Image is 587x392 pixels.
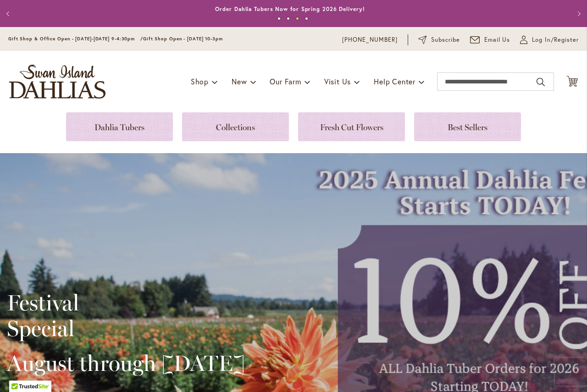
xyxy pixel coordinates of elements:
a: Log In/Register [520,35,579,44]
span: Help Center [374,77,415,86]
h2: August through [DATE] [7,350,245,376]
span: New [232,77,247,86]
span: Our Farm [270,77,301,86]
a: store logo [9,65,105,99]
span: Visit Us [324,77,351,86]
button: Next [569,5,587,23]
button: 2 of 4 [287,17,290,20]
button: 4 of 4 [305,17,308,20]
span: Gift Shop Open - [DATE] 10-3pm [143,36,223,42]
a: Email Us [470,35,510,44]
span: Email Us [484,35,510,44]
span: Log In/Register [532,35,579,44]
a: [PHONE_NUMBER] [342,35,398,44]
h2: Festival Special [7,290,245,341]
span: Shop [191,77,209,86]
a: Order Dahlia Tubers Now for Spring 2026 Delivery! [215,6,365,12]
button: 3 of 4 [296,17,299,20]
span: Subscribe [431,35,460,44]
span: Gift Shop & Office Open - [DATE]-[DATE] 9-4:30pm / [8,36,143,42]
button: 1 of 4 [277,17,281,20]
a: Subscribe [418,35,460,44]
